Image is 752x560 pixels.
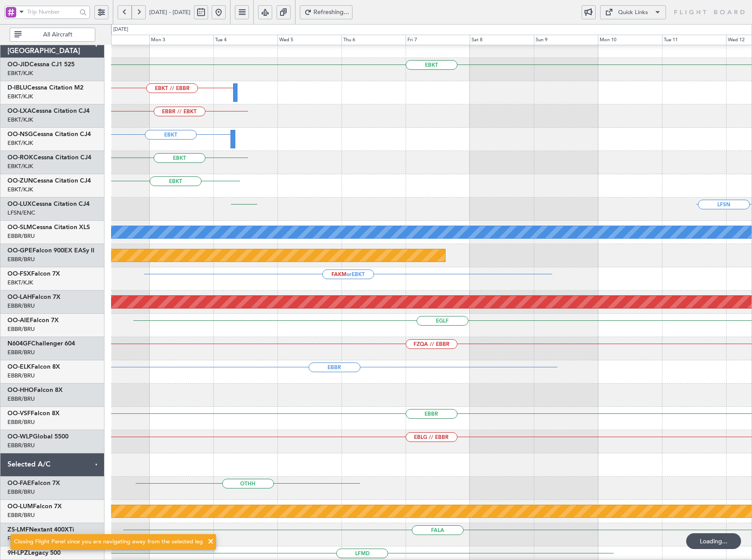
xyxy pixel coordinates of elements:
[7,503,33,510] span: OO-LUM
[213,35,277,45] div: Tue 4
[7,395,35,403] a: EBBR/BRU
[534,35,598,45] div: Sun 9
[7,279,33,287] a: EBKT/KJK
[7,69,33,77] a: EBKT/KJK
[470,35,534,45] div: Sat 8
[7,372,35,380] a: EBBR/BRU
[7,248,32,254] span: OO-GPE
[7,154,33,161] span: OO-ROK
[7,85,27,91] span: D-IBLU
[7,248,94,254] a: OO-GPEFalcon 900EX EASy II
[7,271,31,277] span: OO-FSX
[7,93,33,101] a: EBKT/KJK
[7,116,33,124] a: EBKT/KJK
[7,387,63,393] a: OO-HHOFalcon 8X
[7,302,35,310] a: EBBR/BRU
[7,85,83,91] a: D-IBLUCessna Citation M2
[7,418,35,426] a: EBBR/BRU
[7,434,33,440] span: OO-WLP
[7,232,35,240] a: EBBR/BRU
[7,294,32,300] span: OO-LAH
[7,131,33,137] span: OO-NSG
[7,186,33,194] a: EBKT/KJK
[27,5,77,18] input: Trip Number
[149,35,213,45] div: Mon 3
[7,442,35,449] a: EBBR/BRU
[7,480,60,486] a: OO-FAEFalcon 7X
[598,35,662,45] div: Mon 10
[7,224,90,230] a: OO-SLMCessna Citation XLS
[7,139,33,147] a: EBKT/KJK
[277,35,342,45] div: Wed 5
[14,538,203,546] div: Closing Flight Panel since you are navigating away from the selected leg
[313,9,349,15] span: Refreshing...
[7,410,60,416] a: OO-VSFFalcon 8X
[7,511,35,519] a: EBBR/BRU
[7,364,31,370] span: OO-ELK
[686,533,741,549] div: Loading...
[406,35,470,45] div: Fri 7
[7,154,91,161] a: OO-ROKCessna Citation CJ4
[7,294,61,300] a: OO-LAHFalcon 7X
[10,28,95,42] button: All Aircraft
[7,131,91,137] a: OO-NSGCessna Citation CJ4
[7,341,31,347] span: N604GF
[7,61,29,68] span: OO-JID
[7,201,90,207] a: OO-LUXCessna Citation CJ4
[23,32,92,38] span: All Aircraft
[7,387,34,393] span: OO-HHO
[7,271,60,277] a: OO-FSXFalcon 7X
[7,209,35,217] a: LFSN/ENC
[7,162,33,170] a: EBKT/KJK
[618,8,648,17] div: Quick Links
[7,488,35,496] a: EBBR/BRU
[342,35,406,45] div: Thu 6
[7,348,35,356] a: EBBR/BRU
[7,410,31,416] span: OO-VSF
[300,5,353,19] button: Refreshing...
[7,480,31,486] span: OO-FAE
[7,325,35,333] a: EBBR/BRU
[662,35,726,45] div: Tue 11
[7,255,35,263] a: EBBR/BRU
[7,201,32,207] span: OO-LUX
[149,8,191,16] span: [DATE] - [DATE]
[7,108,90,114] a: OO-LXACessna Citation CJ4
[7,108,32,114] span: OO-LXA
[7,61,75,68] a: OO-JIDCessna CJ1 525
[7,503,62,510] a: OO-LUMFalcon 7X
[7,341,75,347] a: N604GFChallenger 604
[7,317,30,323] span: OO-AIE
[7,178,33,184] span: OO-ZUN
[7,178,91,184] a: OO-ZUNCessna Citation CJ4
[113,26,128,33] div: [DATE]
[7,434,68,440] a: OO-WLPGlobal 5500
[600,5,666,19] button: Quick Links
[7,224,32,230] span: OO-SLM
[85,35,149,45] div: Sun 2
[7,317,59,323] a: OO-AIEFalcon 7X
[7,364,60,370] a: OO-ELKFalcon 8X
